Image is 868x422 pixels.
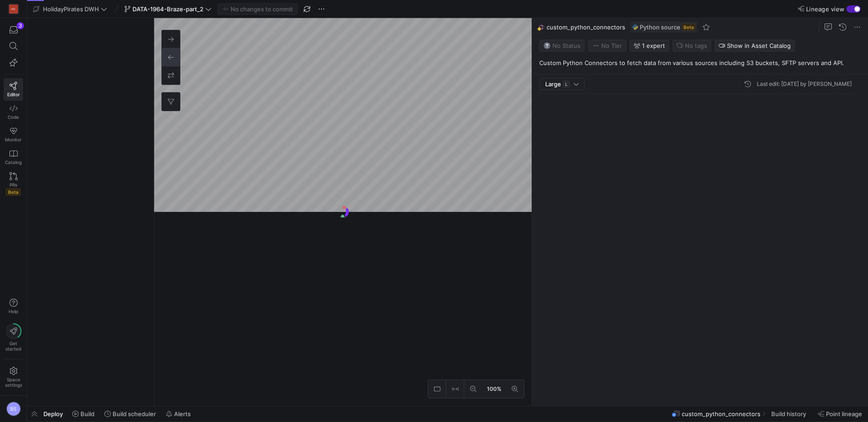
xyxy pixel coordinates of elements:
[5,159,22,165] span: Catalog
[826,410,862,417] span: Point lineage
[682,410,760,417] span: custom_python_connectors
[545,80,561,88] span: Large
[68,406,99,422] button: Build
[642,42,665,49] span: 1 expert
[132,5,203,13] span: DATA-1964-Braze-part_2
[630,40,669,52] button: 1 expert
[4,123,23,146] a: Monitor
[100,406,160,422] button: Build scheduler
[4,78,23,101] a: Editor
[5,137,22,142] span: Monitor
[122,3,214,15] button: DATA-1964-Braze-part_2
[673,40,711,52] button: No tags
[8,309,19,314] span: Help
[6,188,21,196] span: Beta
[113,410,156,417] span: Build scheduler
[5,341,21,352] span: Get started
[9,182,17,188] span: PRs
[4,101,23,123] a: Code
[17,22,24,29] div: 3
[4,169,23,199] a: PRsBeta
[727,42,791,49] span: Show in Asset Catalog
[771,410,806,417] span: Build history
[543,42,580,49] span: No Status
[336,205,350,219] img: logo.gif
[543,42,551,49] img: No status
[814,406,866,422] button: Point lineage
[31,3,109,15] button: HolidayPirates DWH
[4,363,23,392] a: Spacesettings
[592,42,599,49] img: No tier
[767,406,812,422] button: Build history
[7,92,20,97] span: Editor
[4,320,23,355] button: Getstarted
[539,40,585,52] button: No statusNo Status
[806,5,844,13] span: Lineage view
[162,406,195,422] button: Alerts
[592,42,622,49] span: No Tier
[539,59,864,67] p: Custom Python Connectors to fetch data from various sources including S3 buckets, SFTP servers an...
[757,81,852,87] div: Last edit: [DATE] by [PERSON_NAME]
[4,295,23,318] button: Help
[682,23,695,31] span: Beta
[632,24,638,30] img: undefined
[4,22,23,38] button: 3
[4,146,23,169] a: Catalog
[8,114,19,120] span: Code
[174,410,191,417] span: Alerts
[43,5,99,13] span: HolidayPirates DWH
[588,40,626,52] button: No tierNo Tier
[4,399,23,418] button: BS
[43,410,63,417] span: Deploy
[715,40,795,52] button: Show in Asset Catalog
[6,402,21,416] div: BS
[640,23,680,31] span: Python source
[547,23,625,31] span: custom_python_connectors
[5,377,22,388] span: Space settings
[4,1,23,17] a: HG
[80,410,94,417] span: Build
[685,42,707,49] span: No tags
[9,5,18,14] div: HG
[563,80,570,88] span: L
